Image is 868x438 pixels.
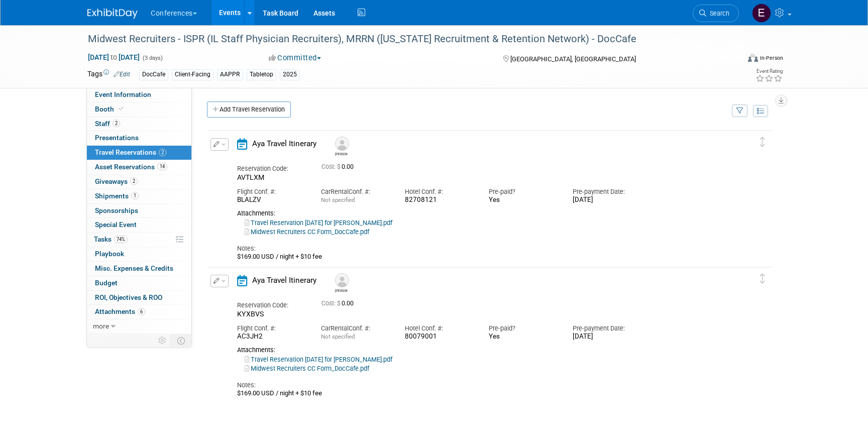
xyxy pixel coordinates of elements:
img: ExhibitDay [87,9,138,19]
i: Click and drag to move item [760,137,765,147]
div: $169.00 USD / night + $10 fee [237,389,725,397]
a: Sponsorships [87,204,191,218]
a: Special Event [87,218,191,232]
i: Click and drag to move item [760,274,765,284]
a: Tasks74% [87,233,191,247]
td: Toggle Event Tabs [171,334,192,347]
div: Tabletop [247,69,276,80]
span: 2 [113,120,120,127]
span: Rental [331,324,349,332]
div: Jim Manning [335,287,348,293]
div: Client-Facing [172,69,213,80]
span: ROI, Objectives & ROO [95,293,162,301]
a: Add Travel Reservation [207,101,291,118]
div: Michael Graham [333,137,350,156]
div: BLALZV [237,196,306,204]
span: 2 [130,177,138,185]
span: Asset Reservations [95,163,167,171]
span: Budget [95,279,118,287]
a: more [87,319,191,334]
div: Notes: [237,381,725,390]
div: Hotel Conf. #: [405,187,474,196]
i: Booth reservation complete [119,106,124,112]
span: Tasks [94,235,128,243]
span: Not specified [321,196,355,203]
span: Shipments [95,192,139,200]
img: Michael Graham [335,137,349,151]
span: KYXBVS [237,310,264,318]
div: Flight Conf. #: [237,324,306,333]
a: Travel Reservations2 [87,146,191,160]
div: 80079001 [405,333,474,341]
a: Giveaways2 [87,175,191,189]
a: Midwest Recruiters CC Form_DocCafe.pdf [245,228,369,236]
a: Playbook [87,247,191,261]
a: Travel Reservation [DATE] for [PERSON_NAME].pdf [245,219,392,227]
td: Tags [87,69,130,80]
div: Pre-payment Date: [573,187,641,196]
div: AC3JH2 [237,333,306,341]
span: Attachments [95,307,145,315]
span: Special Event [95,221,137,229]
span: 6 [138,308,145,315]
span: Cost: $ [321,163,342,170]
div: Michael Graham [335,151,348,156]
span: 1 [131,192,139,199]
span: [GEOGRAPHIC_DATA], [GEOGRAPHIC_DATA] [510,55,636,63]
div: Car Conf. #: [321,187,390,196]
div: Attachments: [237,346,725,354]
div: Event Rating [755,69,783,74]
a: Travel Reservation [DATE] for [PERSON_NAME].pdf [245,356,392,363]
i: Aya Travel Itinerary [237,275,247,286]
div: Reservation Code: [237,164,306,173]
a: Event Information [87,88,191,102]
span: Rental [331,188,349,195]
i: Aya Travel Itinerary [237,138,247,150]
a: Edit [114,71,130,78]
a: Asset Reservations14 [87,160,191,174]
span: 2 [159,149,166,156]
span: Cost: $ [321,300,342,307]
span: Giveaways [95,177,138,185]
span: to [109,53,119,61]
div: Event Format [680,52,783,67]
div: 82708121 [405,196,474,204]
a: ROI, Objectives & ROO [87,291,191,305]
a: Attachments6 [87,305,191,319]
div: Attachments: [237,209,725,217]
div: DocCafe [139,69,168,80]
span: (3 days) [142,55,163,61]
span: [DATE] [573,333,593,340]
div: 2025 [280,69,300,80]
a: Midwest Recruiters CC Form_DocCafe.pdf [245,365,369,372]
a: Booth [87,102,191,117]
span: Search [706,10,729,17]
span: Yes [489,196,500,203]
i: Filter by Traveler [736,108,743,115]
div: Pre-paid? [489,187,558,196]
a: Shipments1 [87,189,191,203]
span: 0.00 [321,163,358,170]
span: 14 [157,163,167,170]
a: Presentations [87,131,191,145]
span: Presentations [95,134,139,142]
div: Jim Manning [333,273,350,293]
div: Pre-payment Date: [573,324,641,333]
div: AAPPR [217,69,243,80]
span: AVTLXM [237,173,264,181]
div: Hotel Conf. #: [405,324,474,333]
span: Not specified [321,333,355,340]
img: Format-Inperson.png [748,54,758,62]
span: more [93,322,109,330]
div: Pre-paid? [489,324,558,333]
a: Budget [87,276,191,290]
span: Staff [95,120,120,128]
a: Staff2 [87,117,191,131]
div: Midwest Recruiters - ISPR (IL Staff Physician Recruiters), MRRN ([US_STATE] Recruitment & Retenti... [84,30,724,48]
div: Reservation Code: [237,301,306,310]
a: Misc. Expenses & Credits [87,262,191,276]
span: Booth [95,105,126,113]
span: [DATE] [DATE] [87,53,140,62]
span: 0.00 [321,300,358,307]
span: Misc. Expenses & Credits [95,264,173,272]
